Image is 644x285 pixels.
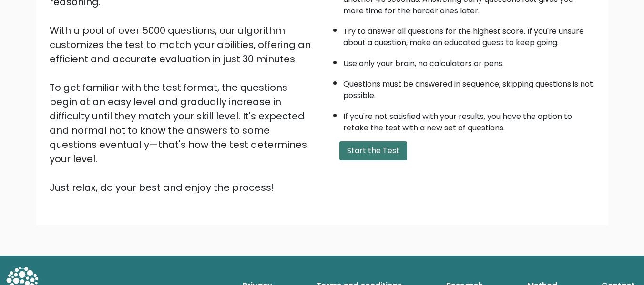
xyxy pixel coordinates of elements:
[343,106,595,134] li: If you're not satisfied with your results, you have the option to retake the test with a new set ...
[343,74,595,101] li: Questions must be answered in sequence; skipping questions is not possible.
[343,53,595,69] li: Use only your brain, no calculators or pens.
[343,21,595,49] li: Try to answer all questions for the highest score. If you're unsure about a question, make an edu...
[339,141,407,160] button: Start the Test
